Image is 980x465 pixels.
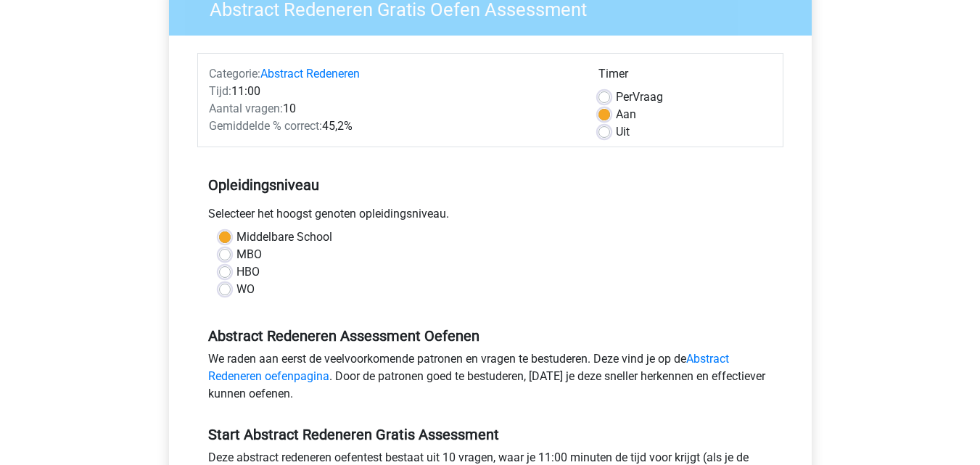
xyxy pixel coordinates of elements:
span: Per [616,90,633,104]
div: We raden aan eerst de veelvoorkomende patronen en vragen te bestuderen. Deze vind je op de . Door... [197,350,783,408]
div: 10 [198,100,588,118]
label: Aan [616,106,636,123]
span: Aantal vragen: [209,102,283,115]
label: HBO [236,263,260,281]
span: Categorie: [209,67,260,81]
h5: Opleidingsniveau [208,170,773,199]
a: Abstract Redeneren [260,67,360,81]
h5: Abstract Redeneren Assessment Oefenen [208,327,773,345]
span: Gemiddelde % correct: [209,119,322,133]
label: MBO [236,246,262,263]
div: Selecteer het hoogst genoten opleidingsniveau. [197,205,783,229]
label: Uit [616,123,630,141]
span: Tijd: [209,84,231,98]
div: 11:00 [198,83,588,100]
div: 45,2% [198,118,588,135]
label: WO [236,281,255,298]
label: Vraag [616,89,663,106]
div: Timer [598,65,772,89]
h5: Start Abstract Redeneren Gratis Assessment [208,426,773,443]
label: Middelbare School [236,229,332,246]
